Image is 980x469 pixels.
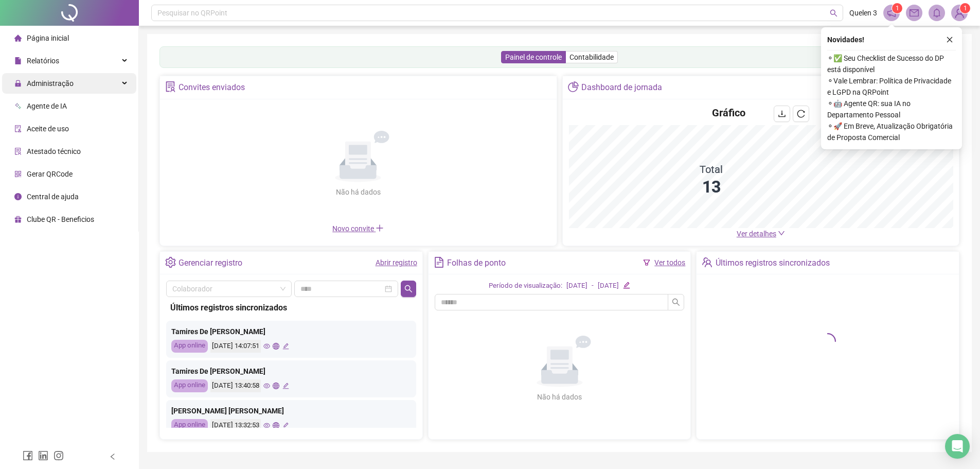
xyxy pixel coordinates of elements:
span: loading [819,333,836,350]
span: qrcode [14,170,22,178]
div: Últimos registros sincronizados [716,254,830,272]
div: Não há dados [311,186,405,198]
span: eye [263,343,270,350]
span: lock [14,80,22,87]
span: solution [165,81,176,92]
div: Folhas de ponto [447,254,506,272]
div: Período de visualização: [489,281,562,291]
span: linkedin [38,450,48,461]
span: gift [14,216,22,223]
span: Novo convite [332,224,384,233]
div: App online [171,340,208,353]
img: 86237 [952,5,967,21]
span: Ver detalhes [737,230,776,238]
span: bell [932,8,941,18]
span: Gerar QRCode [27,170,73,178]
span: ⚬ 🤖 Agente QR: sua IA no Departamento Pessoal [827,98,956,120]
div: Dashboard de jornada [581,79,662,96]
span: info-circle [14,193,22,200]
span: search [404,285,413,293]
h4: Gráfico [712,106,745,120]
span: home [14,34,22,42]
span: setting [165,257,176,268]
span: ⚬ ✅ Seu Checklist de Sucesso do DP está disponível [827,53,956,75]
span: Novidades ! [827,34,864,45]
span: Página inicial [27,34,69,42]
div: Gerenciar registro [179,254,242,272]
sup: Atualize o seu contato no menu Meus Dados [960,3,970,13]
span: file-text [434,257,444,268]
span: pie-chart [568,81,579,92]
span: eye [263,383,270,389]
span: 1 [896,5,899,12]
span: Agente de IA [27,102,67,110]
span: edit [282,422,289,429]
div: [DATE] 13:32:53 [210,419,261,432]
span: down [778,230,785,237]
span: mail [910,8,919,18]
span: ⚬ 🚀 Em Breve, Atualização Obrigatória de Proposta Comercial [827,120,956,143]
span: instagram [54,450,64,461]
span: search [672,298,680,306]
span: global [273,422,279,429]
span: Central de ajuda [27,193,79,201]
span: Quelen 3 [849,7,877,19]
div: Open Intercom Messenger [945,434,970,459]
div: App online [171,419,208,432]
span: Contabilidade [569,53,614,61]
div: [PERSON_NAME] [PERSON_NAME] [171,405,411,416]
div: - [592,281,594,291]
span: close [946,36,953,43]
div: Tamires De [PERSON_NAME] [171,366,411,377]
span: file [14,57,22,64]
span: eye [263,422,270,429]
div: [DATE] 14:07:51 [210,340,261,353]
div: [DATE] [598,281,619,291]
div: Últimos registros sincronizados [170,301,412,314]
a: Abrir registro [376,258,417,267]
span: audit [14,125,22,132]
span: filter [643,259,650,266]
div: App online [171,379,208,392]
a: Ver detalhes down [737,230,785,238]
span: edit [623,282,630,288]
span: Aceite de uso [27,125,69,133]
div: [DATE] 13:40:58 [210,379,261,392]
div: Tamires De [PERSON_NAME] [171,326,411,337]
span: solution [14,148,22,155]
span: Atestado técnico [27,147,81,155]
span: notification [887,8,896,18]
span: download [778,110,786,118]
span: plus [376,224,384,232]
sup: 1 [892,3,902,13]
span: ⚬ Vale Lembrar: Política de Privacidade e LGPD na QRPoint [827,75,956,98]
div: Não há dados [512,391,607,403]
span: left [109,453,116,460]
span: facebook [23,450,33,461]
span: Painel de controle [505,53,562,61]
span: team [702,257,712,268]
span: Administração [27,79,74,88]
span: Clube QR - Beneficios [27,215,94,223]
span: global [273,343,279,350]
span: reload [797,110,805,118]
span: edit [282,383,289,389]
div: [DATE] [566,281,587,291]
span: 1 [964,5,967,12]
span: global [273,383,279,389]
span: edit [282,343,289,350]
div: Convites enviados [179,79,245,96]
span: Relatórios [27,57,59,65]
span: search [830,9,838,17]
a: Ver todos [654,258,685,267]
